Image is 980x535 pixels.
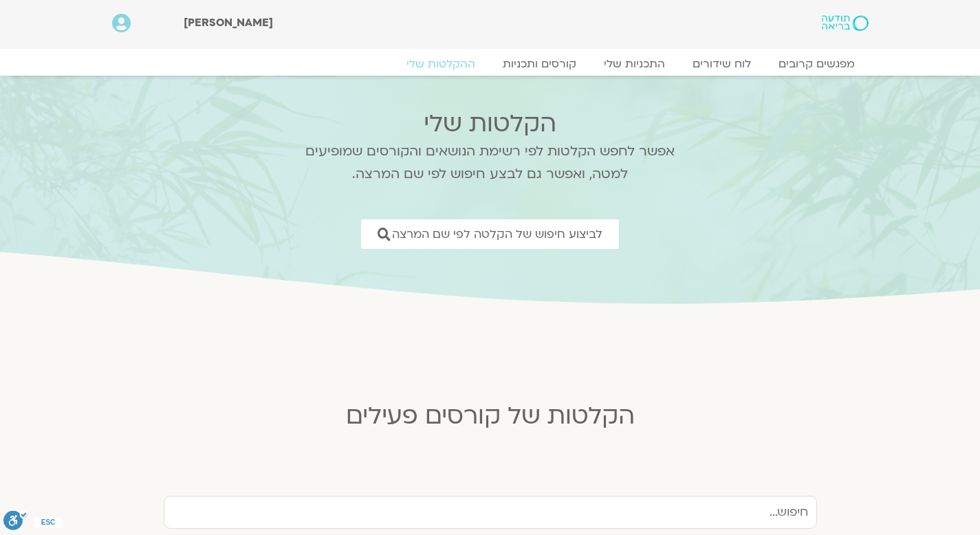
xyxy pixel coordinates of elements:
[287,110,693,138] h2: הקלטות שלי
[184,15,273,30] span: [PERSON_NAME]
[287,140,693,186] p: אפשר לחפש הקלטות לפי רשימת הנושאים והקורסים שמופיעים למטה, ואפשר גם לבצע חיפוש לפי שם המרצה.
[164,496,817,529] input: חיפוש...
[112,57,869,71] nav: Menu
[153,402,827,430] h2: הקלטות של קורסים פעילים
[393,57,489,71] a: ההקלטות שלי
[765,57,869,71] a: מפגשים קרובים
[392,228,602,241] span: לביצוע חיפוש של הקלטה לפי שם המרצה
[361,219,619,249] a: לביצוע חיפוש של הקלטה לפי שם המרצה
[590,57,679,71] a: התכניות שלי
[679,57,765,71] a: לוח שידורים
[489,57,590,71] a: קורסים ותכניות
